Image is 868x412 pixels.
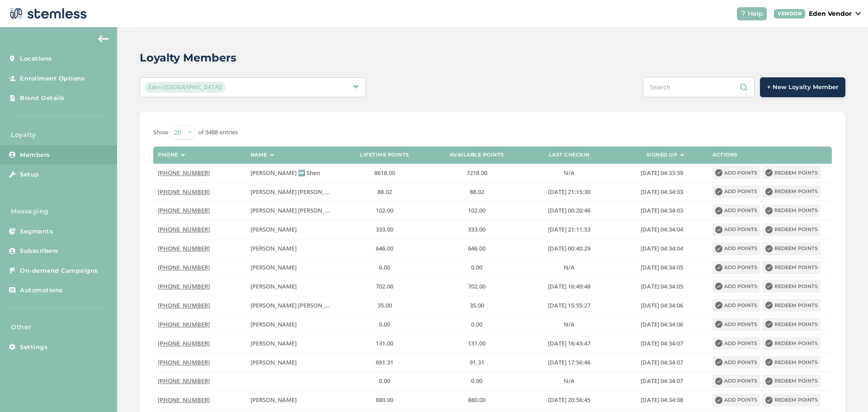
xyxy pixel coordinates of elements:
span: 131.00 [468,339,486,347]
label: 2022-07-08 16:43:47 [528,340,611,347]
span: [DATE] 04:34:06 [641,301,683,309]
span: + New Loyalty Member [767,83,838,92]
button: Redeem points [763,261,821,274]
label: 702.00 [435,283,519,290]
span: N/A [564,169,575,177]
label: (405) 596-5254 [158,302,241,309]
span: [PERSON_NAME] [250,358,297,366]
span: [PERSON_NAME] [250,282,297,290]
label: 2024-01-22 04:34:06 [620,302,703,309]
label: 2020-07-21 00:40:29 [528,245,611,252]
span: Eden ([GEOGRAPHIC_DATA]) [145,82,226,93]
span: 88.02 [470,188,484,196]
label: Richard Ke Britton [250,188,334,196]
span: 0.00 [379,377,390,385]
label: 91.31 [435,359,519,366]
label: 0.00 [435,321,519,328]
span: [DATE] 04:34:05 [641,282,683,290]
label: Carol Bevenue [250,264,334,271]
label: 2020-06-06 21:11:53 [528,226,611,233]
label: 2021-10-12 15:55:27 [528,302,611,309]
label: 0.00 [343,264,426,271]
button: Add points [712,318,760,331]
button: Redeem points [763,185,821,198]
label: 7218.00 [435,169,519,177]
button: Redeem points [763,318,821,331]
span: 102.00 [376,206,393,214]
input: Search [643,77,755,97]
span: [PERSON_NAME] [250,396,297,404]
label: N/A [528,377,611,385]
span: [PERSON_NAME] [PERSON_NAME] [250,206,344,214]
span: [PHONE_NUMBER] [158,188,210,196]
span: 35.00 [377,301,392,309]
button: Redeem points [763,280,821,293]
label: joshua bryan hale [250,207,334,214]
label: William Robert Lewis [250,359,334,366]
span: [DATE] 00:40:29 [548,244,590,252]
label: 35.00 [343,302,426,309]
span: 131.00 [376,339,393,347]
label: 0.00 [343,377,426,385]
label: 2024-01-22 04:34:05 [620,264,703,271]
label: 2024-01-22 04:34:04 [620,226,703,233]
button: + New Loyalty Member [760,77,845,97]
label: N/A [528,169,611,177]
button: Redeem points [763,204,821,217]
button: Add points [712,223,760,236]
button: Redeem points [763,356,821,369]
button: Add points [712,356,760,369]
span: Subscribers [20,246,58,256]
label: 8618.00 [343,169,426,177]
label: 2024-01-22 04:34:03 [620,207,703,214]
span: [PHONE_NUMBER] [158,169,210,177]
label: Signed up [646,152,678,158]
span: [DATE] 04:34:07 [641,358,683,366]
button: Add points [712,261,760,274]
label: 88.02 [343,188,426,196]
img: icon-help-white-03924b79.svg [741,11,746,16]
label: (760) 333-3756 [158,188,241,196]
span: 702.00 [468,282,486,290]
label: 646.00 [435,245,519,252]
span: [DATE] 04:34:07 [641,339,683,347]
label: 102.00 [435,207,519,214]
label: 2024-01-22 04:34:04 [620,245,703,252]
img: icon_down-arrow-small-66adaf34.svg [855,12,861,15]
label: 2025-08-20 21:15:30 [528,188,611,196]
label: 880.00 [343,396,426,404]
label: 2021-11-06 20:56:45 [528,396,611,404]
span: 0.00 [471,263,482,271]
span: [DATE] 00:20:46 [548,206,590,214]
button: Redeem points [763,299,821,312]
label: 2024-01-22 04:34:07 [620,340,703,347]
span: 0.00 [379,320,390,328]
span: [PERSON_NAME] [250,339,297,347]
label: N/A [528,264,611,271]
label: (918) 430-6773 [158,264,241,271]
span: Settings [20,343,47,352]
button: Add points [712,280,760,293]
img: icon-sort-1e1d7615.svg [181,154,185,156]
span: Segments [20,227,53,236]
span: [PERSON_NAME] [250,225,297,233]
button: Redeem points [763,337,821,350]
p: Eden Vendor [809,9,852,19]
label: 88.02 [435,188,519,196]
span: [DATE] 04:34:04 [641,225,683,233]
span: 691.31 [376,358,393,366]
img: icon-sort-1e1d7615.svg [680,154,684,156]
span: [DATE] 17:56:46 [548,358,590,366]
span: 646.00 [468,244,486,252]
img: logo-dark-0685b13c.svg [7,5,87,23]
label: (918) 520-3448 [158,283,241,290]
button: Add points [712,375,760,388]
span: 880.00 [376,396,393,404]
div: VENDOR [774,9,805,19]
button: Add points [712,394,760,407]
span: Locations [20,54,52,63]
label: (918) 289-4314 [158,226,241,233]
label: Available points [450,152,504,158]
label: Name [250,152,267,158]
span: [DATE] 04:34:08 [641,396,683,404]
